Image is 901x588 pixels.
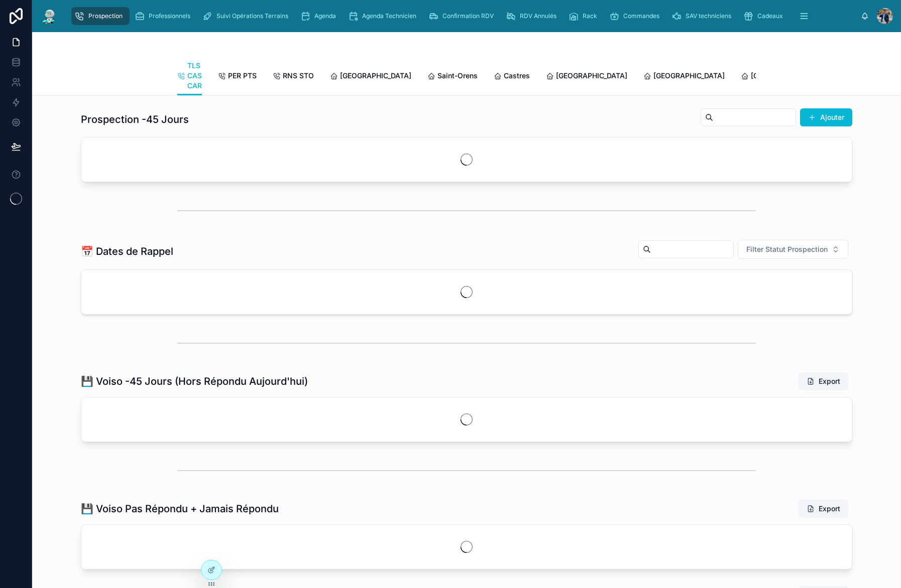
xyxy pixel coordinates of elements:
[283,71,314,81] span: RNS STO
[216,12,288,20] span: Suivi Opérations Terrains
[606,7,666,25] a: Commandes
[177,57,202,96] a: TLS CAS CAR
[799,372,848,390] button: Export
[686,12,731,20] span: SAV techniciens
[741,67,822,87] a: [GEOGRAPHIC_DATA]
[40,8,58,24] img: App logo
[132,7,197,25] a: Professionnels
[297,7,343,25] a: Agenda
[81,244,173,258] h1: 📅 Dates de Rappel
[520,12,556,20] span: RDV Annulés
[66,5,861,27] div: scrollable content
[653,71,725,81] span: [GEOGRAPHIC_DATA]
[81,374,308,388] h1: 💾 Voiso -45 Jours (Hors Répondu Aujourd'hui)
[71,7,130,25] a: Prospection
[546,67,627,87] a: [GEOGRAPHIC_DATA]
[81,502,279,516] h1: 💾 Voiso Pas Répondu + Jamais Répondu
[751,71,822,81] span: [GEOGRAPHIC_DATA]
[800,108,852,126] button: Ajouter
[340,71,411,81] span: [GEOGRAPHIC_DATA]
[81,112,189,126] h1: Prospection -45 Jours
[583,12,597,20] span: Rack
[437,71,478,81] span: Saint-Orens
[757,12,783,20] span: Cadeaux
[504,71,530,81] span: Castres
[314,12,336,20] span: Agenda
[442,12,494,20] span: Confirmation RDV
[427,67,478,87] a: Saint-Orens
[88,12,123,20] span: Prospection
[566,7,604,25] a: Rack
[273,67,314,87] a: RNS STO
[494,67,530,87] a: Castres
[345,7,423,25] a: Agenda Technicien
[199,7,295,25] a: Suivi Opérations Terrains
[149,12,190,20] span: Professionnels
[799,500,848,518] button: Export
[668,7,738,25] a: SAV techniciens
[738,240,848,259] button: Select Button
[187,61,202,91] span: TLS CAS CAR
[425,7,501,25] a: Confirmation RDV
[362,12,416,20] span: Agenda Technicien
[746,244,828,254] span: Filter Statut Prospection
[330,67,411,87] a: [GEOGRAPHIC_DATA]
[643,67,725,87] a: [GEOGRAPHIC_DATA]
[503,7,564,25] a: RDV Annulés
[228,71,257,81] span: PER PTS
[218,67,257,87] a: PER PTS
[623,12,659,20] span: Commandes
[740,7,790,25] a: Cadeaux
[556,71,627,81] span: [GEOGRAPHIC_DATA]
